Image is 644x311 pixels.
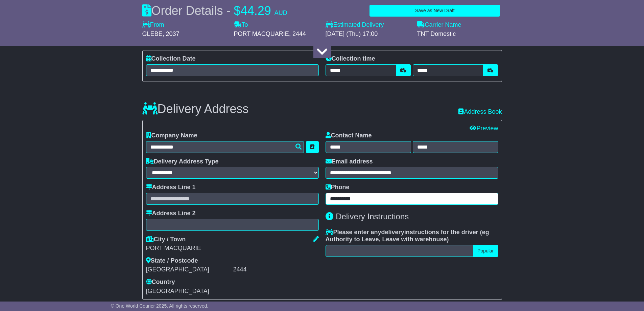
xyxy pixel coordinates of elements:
label: Address Line 1 [146,184,196,191]
span: PORT MACQUARIE [234,30,289,37]
label: From [142,21,164,29]
span: [GEOGRAPHIC_DATA] [146,288,209,294]
label: State / Postcode [146,257,198,265]
div: 2444 [233,266,319,273]
label: Company Name [146,132,197,139]
label: To [234,21,248,29]
span: © One World Courier 2025. All rights reserved. [111,303,209,309]
label: Phone [326,184,350,191]
label: Collection time [326,55,375,63]
span: , 2444 [289,30,306,37]
label: Collection Date [146,55,196,63]
span: $ [234,4,241,18]
div: Order Details - [142,3,287,18]
span: delivery [381,229,404,236]
button: Save as New Draft [369,5,500,17]
span: GLEBE [142,30,163,37]
a: Address Book [458,108,502,115]
div: [GEOGRAPHIC_DATA] [146,266,232,273]
label: Please enter any instructions for the driver ( ) [326,229,498,243]
label: Carrier Name [417,21,461,29]
span: AUD [275,9,287,16]
label: Estimated Delivery [326,21,410,29]
label: Email address [326,158,373,165]
span: , 2037 [163,30,180,37]
label: Contact Name [326,132,372,139]
label: Country [146,279,175,286]
label: Address Line 2 [146,210,196,217]
div: TNT Domestic [417,30,502,38]
span: Delivery Instructions [336,212,409,221]
span: 44.29 [241,4,271,18]
a: Preview [470,125,498,132]
button: Popular [473,245,498,257]
label: Delivery Address Type [146,158,219,165]
h3: Delivery Address [142,102,249,116]
div: [DATE] (Thu) 17:00 [326,30,410,38]
div: PORT MACQUARIE [146,245,319,252]
span: eg Authority to Leave, Leave with warehouse [326,229,489,243]
label: City / Town [146,236,186,243]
